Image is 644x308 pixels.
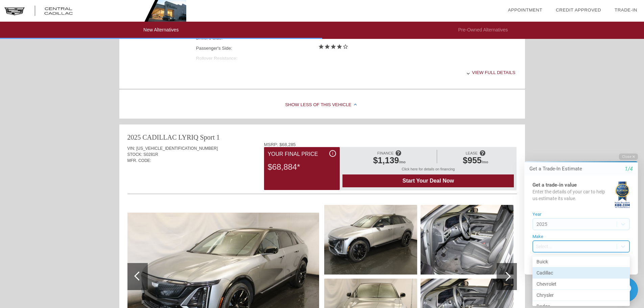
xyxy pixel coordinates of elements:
[136,146,218,151] span: [US_VEHICLE_IDENTIFICATION_NUMBER]
[440,156,511,167] div: /mo
[342,44,349,50] i: star_border
[336,44,342,50] i: star
[196,64,516,81] div: View full details
[324,205,417,275] img: e3875ce1af04b519ed034680896f8e3ax.jpg
[421,205,514,275] img: 9d22401e004a02f3fa46b505464dd4e9x.jpg
[377,151,393,155] span: FINANCE
[127,158,151,163] span: MFR. CODE:
[463,156,482,165] span: $955
[351,178,505,184] span: Start Your Deal Now
[127,146,135,151] span: VIN:
[324,44,330,50] i: star
[268,150,336,158] div: Your Final Price
[615,7,637,13] a: Trade-In
[196,43,349,53] div: Passenger's Side:
[556,7,601,13] a: Credit Approved
[508,7,542,13] a: Appointment
[318,44,324,50] i: star
[22,153,120,165] div: Dodge
[127,133,198,142] div: 2025 CADILLAC LYRIQ
[200,133,220,142] div: Sport 1
[466,151,477,155] span: LEASE
[264,142,517,147] div: MSRP: $68,285
[143,152,158,157] span: S0281R
[119,92,525,119] div: Show Less of this Vehicle
[127,174,517,185] div: Quoted on [DATE] 8:02:53 PM
[342,167,514,174] div: Click here for details on financing
[510,147,644,308] iframe: To enrich screen reader interactions, please activate Accessibility in Grammarly extension settings
[346,156,433,167] div: /mo
[268,158,336,176] div: $68,884*
[330,44,336,50] i: star
[373,156,399,165] span: $1,139
[329,150,336,157] div: i
[127,152,142,157] span: STOCK:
